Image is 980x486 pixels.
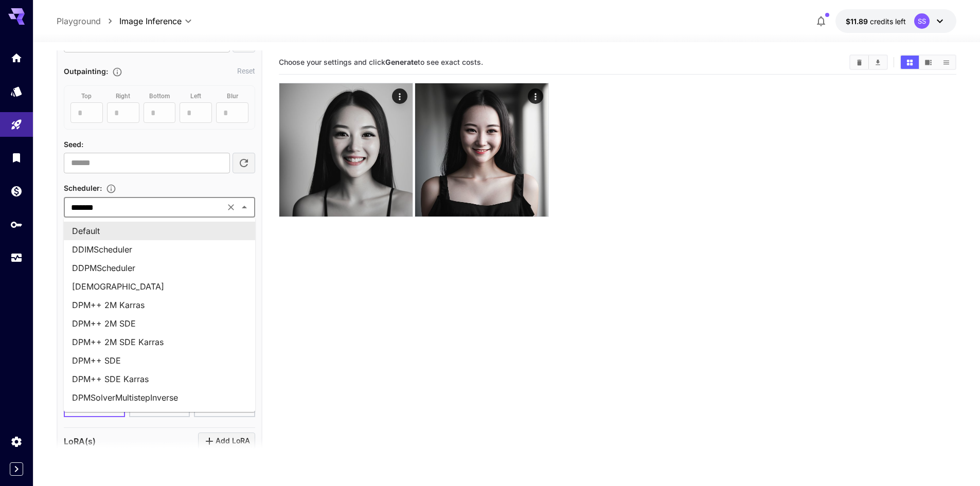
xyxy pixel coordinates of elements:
[64,67,108,76] span: Outpainting :
[10,218,23,231] div: API Keys
[64,435,96,447] p: LoRA(s)
[10,462,23,476] button: Expand sidebar
[385,58,418,66] b: Generate
[10,185,23,197] div: Wallet
[10,149,23,161] div: Library
[10,251,23,264] div: Usage
[237,200,252,214] button: Close
[849,55,888,70] div: Clear AllDownload All
[850,56,868,69] button: Clear All
[198,433,255,449] button: Click to add LoRA
[224,200,238,214] button: Clear
[64,184,102,192] span: Scheduler :
[64,277,255,296] li: [DEMOGRAPHIC_DATA]
[901,56,919,69] button: Show media in grid view
[415,83,548,217] img: 9k=
[64,314,255,333] li: DPM++ 2M SDE
[846,17,870,26] span: $11.89
[64,296,255,314] li: DPM++ 2M Karras
[64,140,83,149] span: Seed :
[846,16,906,27] div: $11.89281
[528,88,543,104] div: Actions
[10,82,23,95] div: Models
[919,56,937,69] button: Show media in video view
[64,222,255,240] li: Default
[392,88,407,104] div: Actions
[64,351,255,370] li: DPM++ SDE
[914,13,930,29] div: SS
[64,384,255,417] div: CLIP Skip is not compatible with FLUX models.
[64,388,255,407] li: DPMSolverMultistepInverse
[10,435,23,448] div: Settings
[870,17,906,26] span: credits left
[10,118,23,131] div: Playground
[64,85,255,130] div: A seed image is required to use outpainting
[102,184,120,194] button: Select the method used to control the image generation process. Different schedulers influence ho...
[900,55,956,70] div: Show media in grid viewShow media in video viewShow media in list view
[108,67,127,77] button: Extends the image boundaries in specified directions.
[216,435,250,447] span: Add LoRA
[64,259,255,277] li: DDPMScheduler
[64,370,255,388] li: DPM++ SDE Karras
[279,58,483,66] span: Choose your settings and click to see exact costs.
[10,51,23,64] div: Home
[64,240,255,259] li: DDIMScheduler
[64,407,255,425] li: DPMSolverMultistepScheduler
[279,83,413,217] img: 9k=
[869,56,887,69] button: Download All
[119,15,182,27] span: Image Inference
[937,56,955,69] button: Show media in list view
[64,333,255,351] li: DPM++ 2M SDE Karras
[57,15,101,27] a: Playground
[237,66,255,76] button: Reset
[57,15,119,27] nav: breadcrumb
[835,9,956,33] button: $11.89281SS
